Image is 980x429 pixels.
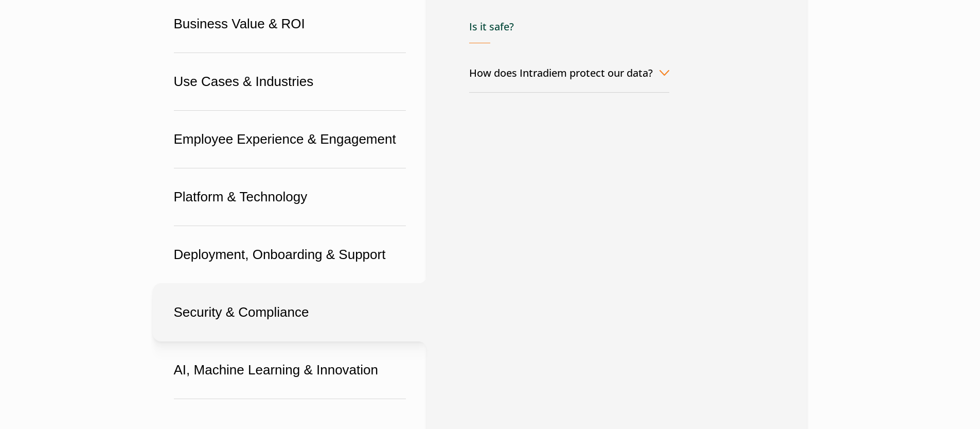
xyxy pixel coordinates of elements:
button: Security & Compliance [153,283,427,341]
button: How does Intradiem protect our data? [469,54,669,92]
h4: Is it safe? [469,21,669,43]
button: Platform & Technology [153,168,427,226]
button: AI, Machine Learning & Innovation [153,341,427,399]
button: Employee Experience & Engagement [153,110,427,168]
button: Deployment, Onboarding & Support [153,226,427,284]
button: Use Cases & Industries [153,53,427,111]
